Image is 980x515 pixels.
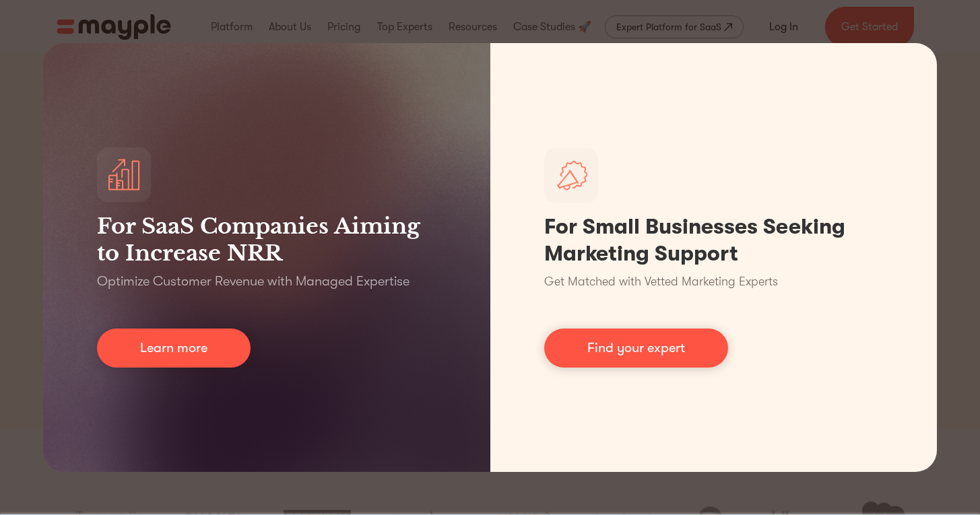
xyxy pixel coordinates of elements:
p: Get Matched with Vetted Marketing Experts [544,273,778,291]
p: Optimize Customer Revenue with Managed Expertise [97,272,410,291]
h1: For Small Businesses Seeking Marketing Support [544,213,884,267]
a: Learn more [97,329,251,368]
a: Find your expert [544,329,728,368]
h3: For SaaS Companies Aiming to Increase NRR [97,213,436,267]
